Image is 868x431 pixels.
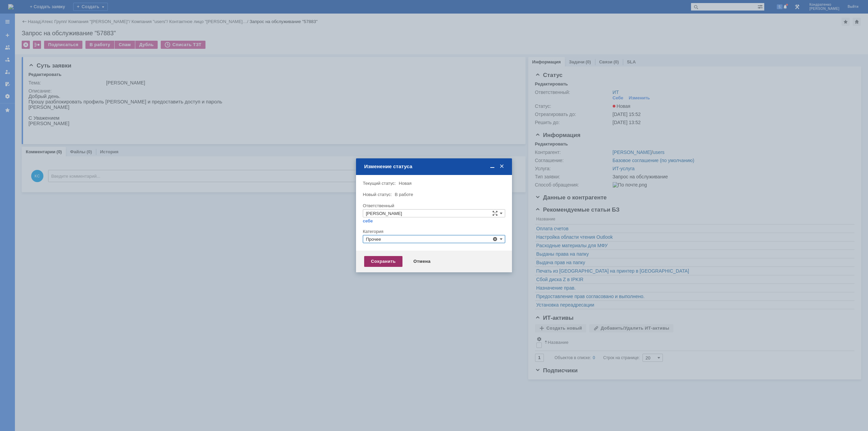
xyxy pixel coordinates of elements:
div: Изменение статуса [364,163,505,170]
span: Свернуть (Ctrl + M) [489,163,496,170]
label: Новый статус: [363,192,392,197]
div: Категория [363,229,504,234]
span: Новая [399,181,412,186]
div: Ответственный [363,203,504,208]
a: себе [363,218,373,224]
span: Удалить [492,236,498,242]
span: В работе [395,192,413,197]
label: Текущий статус: [363,181,396,186]
span: Сложная форма [492,211,498,216]
span: Закрыть [498,163,505,170]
